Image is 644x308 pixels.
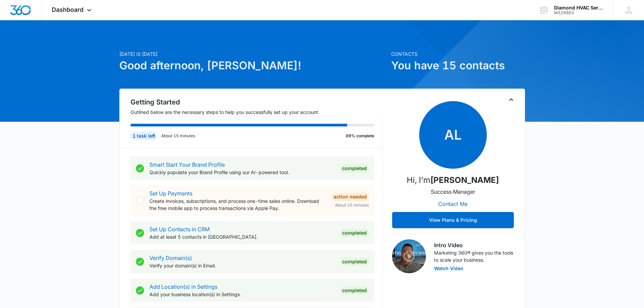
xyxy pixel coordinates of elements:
div: 1 task left [130,132,157,140]
button: View Plans & Pricing [392,212,514,228]
h2: Getting Started [130,97,383,107]
p: About 15 minutes [161,133,195,139]
span: Dashboard [52,6,84,13]
button: Contact Me [431,196,474,212]
h1: You have 15 contacts [391,57,525,74]
a: Set Up Payments [149,190,192,197]
div: Completed [340,164,369,172]
p: 89% complete [346,133,374,139]
span: AL [419,101,487,169]
a: Add Location(s) in Settings [149,283,217,290]
div: account name [554,5,603,10]
div: Action Needed [332,193,369,201]
a: Set Up Contacts in CRM [149,226,210,233]
div: Completed [340,286,369,294]
h3: Intro Video [434,241,514,249]
h1: Good afternoon, [PERSON_NAME]! [119,57,387,74]
div: account id [554,10,603,15]
span: About 15 minutes [335,202,369,208]
p: Hi, I'm [407,174,499,186]
p: [DATE] is [DATE] [119,50,387,57]
p: Add your business location(s) in Settings. [149,291,335,298]
a: Smart Start Your Brand Profile [149,161,225,168]
p: Create invoices, subscriptions, and process one-time sales online. Download the free mobile app t... [149,197,326,212]
a: Verify Domain(s) [149,255,192,261]
p: Outlined below are the necessary steps to help you successfully set up your account. [130,109,383,116]
p: Add at least 5 contacts in [GEOGRAPHIC_DATA]. [149,233,335,240]
p: Contacts [391,50,525,57]
button: Toggle Collapse [507,96,515,104]
p: Success Manager [431,188,475,196]
div: Completed [340,258,369,266]
div: Completed [340,229,369,237]
p: Marketing 360® gives you the tools to scale your business. [434,249,514,263]
p: Quickly populate your Brand Profile using our AI-powered tool. [149,169,335,176]
img: Intro Video [392,239,426,273]
strong: [PERSON_NAME] [430,175,499,185]
button: Watch Video [434,266,463,271]
p: Verify your domain(s) in Email. [149,262,335,269]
